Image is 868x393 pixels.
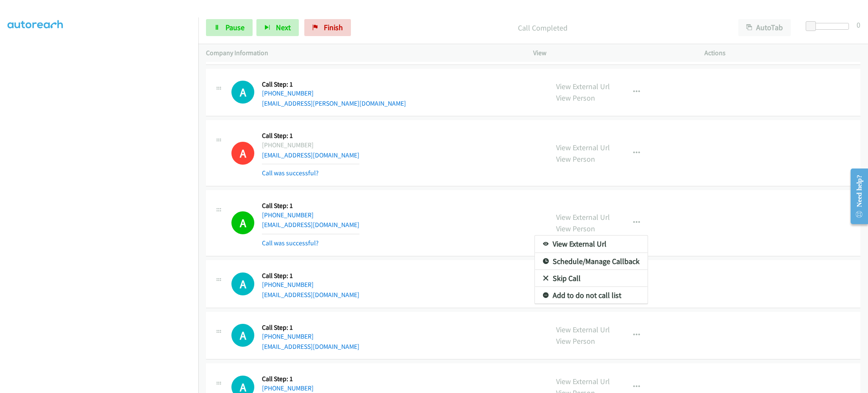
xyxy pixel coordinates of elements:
a: Add to do not call list [535,287,648,304]
a: Schedule/Manage Callback [535,253,648,270]
div: The call is yet to be attempted [231,272,254,295]
h1: A [231,324,254,347]
div: The call is yet to be attempted [231,324,254,347]
a: View External Url [535,236,648,253]
a: Skip Call [535,270,648,287]
iframe: Resource Center [844,163,868,230]
h1: A [231,272,254,295]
